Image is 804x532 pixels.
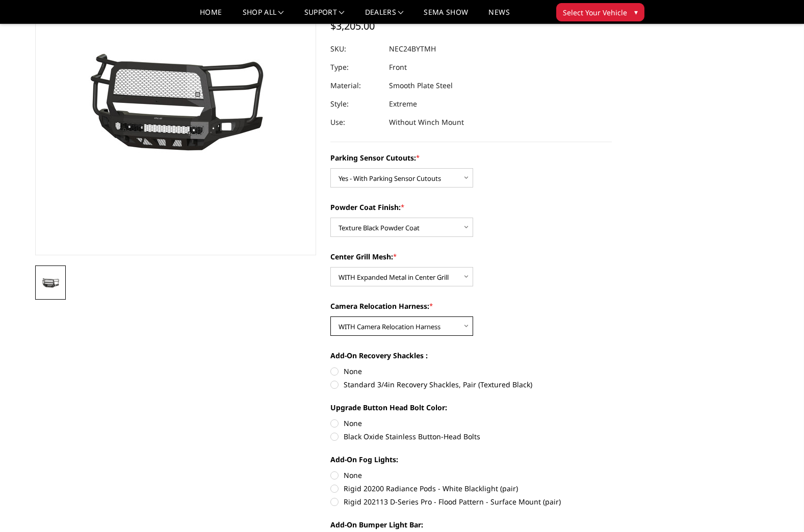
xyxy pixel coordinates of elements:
[330,431,612,442] label: Black Oxide Stainless Button-Head Bolts
[330,496,612,507] label: Rigid 202113 D-Series Pro - Flood Pattern - Surface Mount (pair)
[330,19,375,33] span: $3,205.00
[304,9,345,23] a: Support
[330,454,612,465] label: Add-On Fog Lights:
[330,470,612,481] label: None
[389,76,453,95] dd: Smooth Plate Steel
[330,76,381,95] dt: Material:
[330,519,612,530] label: Add-On Bumper Light Bar:
[389,113,464,131] dd: Without Winch Mount
[488,9,509,23] a: News
[330,418,612,429] label: None
[634,7,638,17] span: ▾
[330,202,612,212] label: Powder Coat Finish:
[330,402,612,413] label: Upgrade Button Head Bolt Color:
[389,58,407,76] dd: Front
[330,113,381,131] dt: Use:
[330,152,612,163] label: Parking Sensor Cutouts:
[38,277,63,289] img: 2024-2025 Chevrolet 2500-3500 - Freedom Series - Extreme Front Bumper
[389,40,436,58] dd: NEC24BYTMH
[243,9,284,23] a: shop all
[330,366,612,377] label: None
[424,9,468,23] a: SEMA Show
[200,9,222,23] a: Home
[330,95,381,113] dt: Style:
[389,95,417,113] dd: Extreme
[330,350,612,361] label: Add-On Recovery Shackles :
[330,40,381,58] dt: SKU:
[330,58,381,76] dt: Type:
[330,301,612,311] label: Camera Relocation Harness:
[330,483,612,494] label: Rigid 20200 Radiance Pods - White Blacklight (pair)
[563,7,627,18] span: Select Your Vehicle
[330,251,612,262] label: Center Grill Mesh:
[365,9,404,23] a: Dealers
[556,3,644,21] button: Select Your Vehicle
[330,379,612,390] label: Standard 3/4in Recovery Shackles, Pair (Textured Black)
